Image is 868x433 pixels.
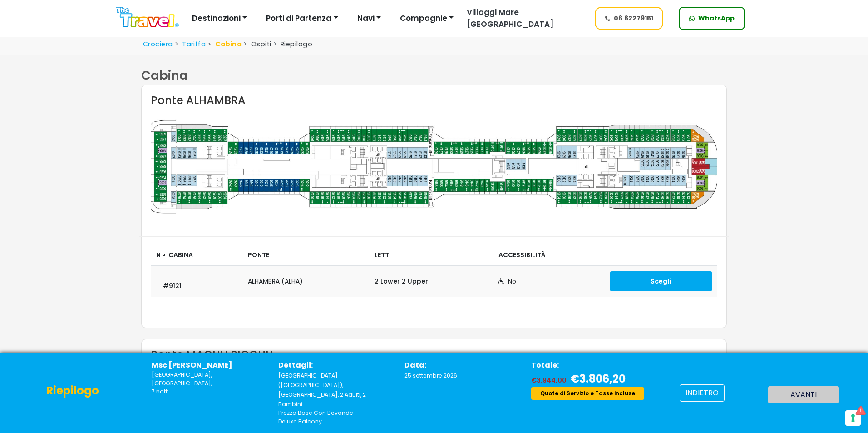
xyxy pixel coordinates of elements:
[571,371,626,386] span: €3.806,20
[143,40,173,49] a: Crociera
[467,7,554,30] span: Villaggi Mare [GEOGRAPHIC_DATA]
[531,376,569,385] span: €3.944,00
[278,409,391,417] p: Prezzo Base Con Bevande
[141,66,727,85] div: Cabina
[614,14,653,23] span: 06.62279151
[242,266,369,297] td: ALHAMBRA (ALHA)
[595,7,664,30] a: 06.62279151
[116,7,179,28] img: Logo The Travel
[375,277,428,286] strong: 2 Lower 2 Upper
[46,384,99,398] h4: Riepilogo
[271,40,313,50] li: Riepilogo
[768,386,839,403] button: avanti
[151,94,717,107] h4: Ponte ALHAMBRA
[493,266,605,297] td: No
[680,384,725,402] button: indietro
[242,250,369,266] th: Ponte
[152,388,265,396] p: 7 notti
[186,10,253,28] button: Destinazioni
[278,372,366,408] span: [GEOGRAPHIC_DATA] ([GEOGRAPHIC_DATA]), [GEOGRAPHIC_DATA], 2 Adulti, 2 Bambini
[206,40,242,50] li: Cabina
[151,250,242,266] th: N𐩑 Cabina
[531,387,644,400] div: Quote di Servizio e Tasse incluse
[531,360,644,371] p: Totale:
[152,360,265,371] p: Msc [PERSON_NAME]
[163,281,182,291] span: #9121
[610,271,712,291] button: Scegli
[260,10,344,28] button: Porti di Partenza
[242,40,271,50] li: Ospiti
[459,7,586,30] a: Villaggi Mare [GEOGRAPHIC_DATA]
[152,371,265,388] small: Palermo,Naples,Livorno,Marseille,Barcelona,La Goulette,Palermo
[351,10,387,28] button: Navi
[369,250,493,266] th: Letti
[679,7,745,30] a: WhatsApp
[151,348,717,362] h4: Ponte MACHU PICCHU
[394,10,459,28] button: Compagnie
[182,40,206,49] a: Tariffa
[493,250,605,266] th: Accessibilità
[278,418,391,426] p: Deluxe Balcony ( Module 17 sqm - Balcony 4 sqm - Decks 8-10 )
[278,360,391,371] p: Dettagli:
[404,372,457,379] span: 25 settembre 2026
[698,14,735,23] span: WhatsApp
[404,360,518,371] p: Data:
